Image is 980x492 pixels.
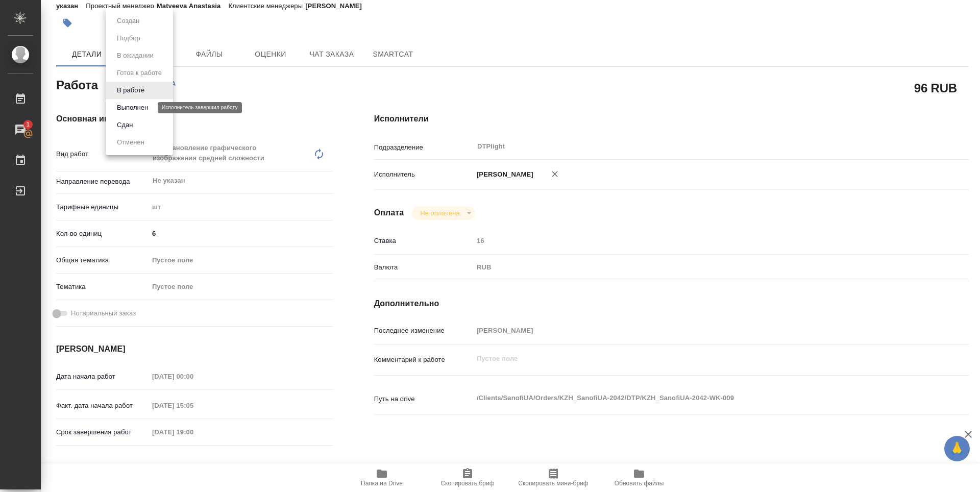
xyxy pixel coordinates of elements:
button: Подбор [114,33,143,44]
button: Отменен [114,137,148,148]
button: Создан [114,15,142,27]
button: В ожидании [114,50,157,61]
button: Выполнен [114,102,151,113]
button: В работе [114,85,148,96]
button: Готов к работе [114,67,165,79]
button: Сдан [114,119,136,131]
